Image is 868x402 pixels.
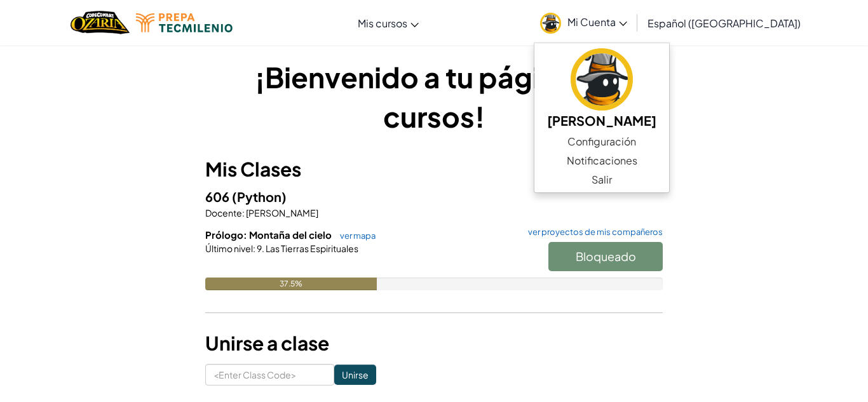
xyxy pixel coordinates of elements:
[205,155,663,184] h3: Mis Clases
[641,6,807,40] a: Español ([GEOGRAPHIC_DATA])
[534,3,634,43] a: Mi Cuenta
[205,189,232,204] span: 606
[534,151,669,170] a: Notificaciones
[232,189,287,204] span: (Python)
[71,10,130,36] img: Home
[242,207,245,218] span: :
[205,57,663,136] h1: ¡Bienvenido a tu página de cursos!
[567,15,627,29] span: Mi Cuenta
[205,278,377,290] div: 37.5%
[540,13,561,34] img: avatar
[253,243,255,254] span: :
[205,229,334,241] span: Prólogo: Montaña del cielo
[71,10,130,36] a: Ozaria by CodeCombat logo
[534,46,669,132] a: [PERSON_NAME]
[358,17,407,30] span: Mis cursos
[547,111,656,130] h5: [PERSON_NAME]
[264,243,358,254] span: Las Tierras Espirituales
[534,132,669,151] a: Configuración
[571,48,633,111] img: avatar
[567,153,637,168] span: Notificaciones
[136,13,233,32] img: Tecmilenio logo
[245,207,318,218] span: [PERSON_NAME]
[334,365,376,385] input: Unirse
[334,231,376,241] a: ver mapa
[648,17,801,30] span: Español ([GEOGRAPHIC_DATA])
[205,207,242,218] span: Docente
[351,6,425,40] a: Mis cursos
[255,243,264,254] span: 9.
[534,170,669,189] a: Salir
[522,228,663,236] a: ver proyectos de mis compañeros
[205,329,663,358] h3: Unirse a clase
[205,364,334,385] input: <Enter Class Code>
[205,243,253,254] span: Último nivel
